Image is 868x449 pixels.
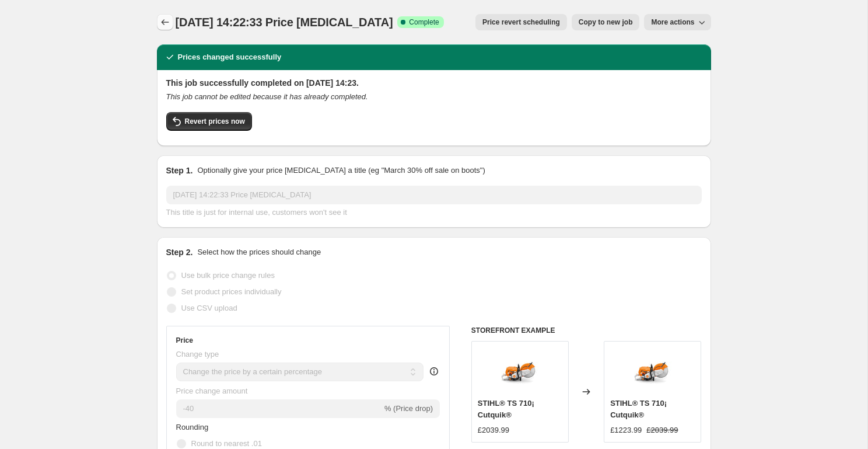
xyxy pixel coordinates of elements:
div: £2039.99 [478,424,509,436]
button: Price revert scheduling [475,14,567,30]
img: 2c6737bb-2366-496e-970a-0a3bc26a7197_80x.jpg [496,347,543,394]
div: £1223.99 [610,424,642,436]
strike: £2039.99 [646,424,678,436]
span: STIHL® TS 710¡ Cutquik® [610,399,667,419]
span: Revert prices now [185,117,245,126]
h2: Prices changed successfully [178,51,282,63]
button: More actions [644,14,710,30]
span: Set product prices individually [181,287,282,296]
span: Price revert scheduling [482,18,560,27]
i: This job cannot be edited because it has already completed. [166,92,368,101]
button: Price change jobs [157,14,173,30]
p: Select how the prices should change [197,246,321,258]
span: STIHL® TS 710¡ Cutquik® [478,399,534,419]
span: Rounding [176,423,209,431]
span: Copy to new job [579,18,633,27]
button: Revert prices now [166,112,252,131]
h6: STOREFRONT EXAMPLE [471,326,702,335]
span: This title is just for internal use, customers won't see it [166,208,347,217]
span: Price change amount [176,387,248,395]
span: % (Price drop) [384,404,433,413]
span: Complete [409,18,439,27]
span: [DATE] 14:22:33 Price [MEDICAL_DATA] [176,16,393,29]
img: 2c6737bb-2366-496e-970a-0a3bc26a7197_80x.jpg [629,347,676,394]
h2: This job successfully completed on [DATE] 14:23. [166,77,702,89]
h2: Step 2. [166,246,193,258]
input: -15 [176,399,382,418]
span: Round to nearest .01 [191,439,262,448]
h3: Price [176,336,193,345]
button: Copy to new job [572,14,640,30]
span: More actions [651,18,694,27]
span: Use bulk price change rules [181,271,275,280]
p: Optionally give your price [MEDICAL_DATA] a title (eg "March 30% off sale on boots") [197,165,485,176]
span: Change type [176,350,219,358]
div: help [428,366,440,377]
h2: Step 1. [166,165,193,176]
span: Use CSV upload [181,304,237,312]
input: 30% off holiday sale [166,186,702,204]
